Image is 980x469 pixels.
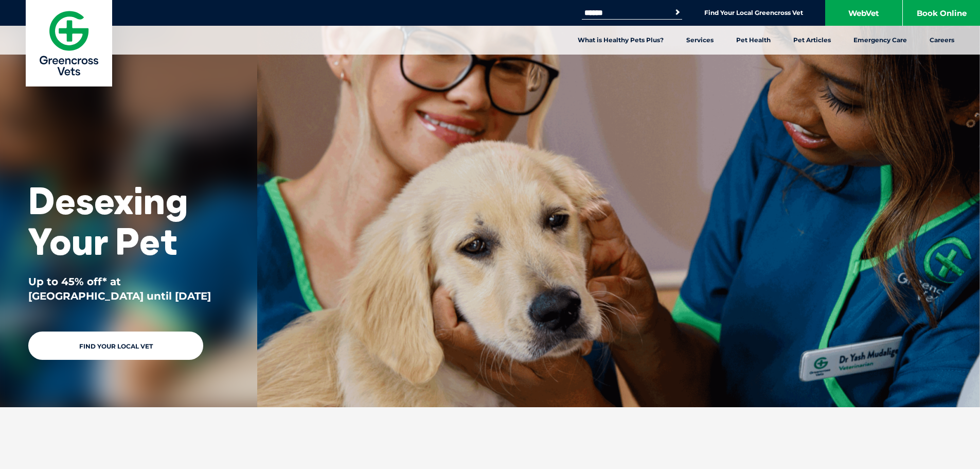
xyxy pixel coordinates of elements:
a: Services [675,26,725,55]
a: Careers [918,26,966,55]
a: Emergency Care [842,26,918,55]
a: What is Healthy Pets Plus? [566,26,675,55]
a: Find Your Local Vet [28,332,203,360]
a: Pet Health [725,26,782,55]
a: Pet Articles [782,26,842,55]
h1: Desexing Your Pet [28,180,229,262]
p: Up to 45% off* at [GEOGRAPHIC_DATA] until [DATE] [28,274,229,303]
a: Find Your Local Greencross Vet [704,9,803,17]
button: Search [672,7,683,18]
